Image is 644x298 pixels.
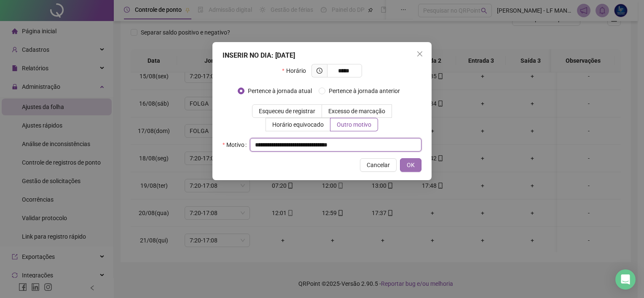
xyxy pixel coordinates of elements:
span: Excesso de marcação [328,108,385,114]
span: clock-circle [317,68,322,74]
button: Close [413,47,427,61]
span: close [416,51,423,57]
label: Motivo [223,138,250,152]
span: OK [407,160,415,170]
label: Horário [282,64,311,77]
span: Pertence à jornada atual [244,86,315,96]
button: Cancelar [360,158,397,172]
div: INSERIR NO DIA : [DATE] [223,51,421,61]
div: Open Intercom Messenger [615,269,636,290]
span: Cancelar [367,160,390,170]
span: Esqueceu de registrar [259,108,315,114]
span: Horário equivocado [272,121,324,128]
span: Outro motivo [337,121,371,128]
span: Pertence à jornada anterior [325,86,403,96]
button: OK [400,158,421,172]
